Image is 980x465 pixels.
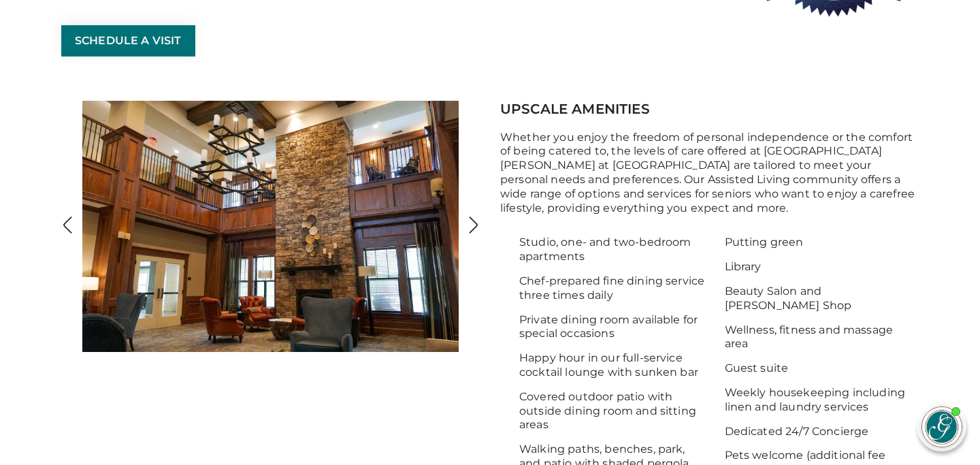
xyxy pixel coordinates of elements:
li: Chef-prepared fine dining service three times daily [519,274,714,313]
p: Whether you enjoy the freedom of personal independence or the comfort of being catered to, the le... [500,131,919,216]
li: Happy hour in our full-service cocktail lounge with sunken bar [519,351,714,390]
img: Show next [464,216,483,234]
h2: Upscale Amenities [500,101,919,117]
li: Covered outdoor patio with outside dining room and sitting areas [519,390,714,443]
li: Studio, one- and two-bedroom apartments [519,236,714,274]
button: Show next [464,216,483,237]
iframe: iframe [710,99,966,389]
button: Show previous [59,216,77,237]
li: Dedicated 24/7 Concierge [725,425,919,449]
a: Schedule a Visit [61,25,195,57]
li: Weekly housekeeping including linen and laundry services [725,386,919,425]
img: avatar [922,407,962,447]
img: Show previous [59,216,77,234]
li: Private dining room available for special occasions [519,313,714,352]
